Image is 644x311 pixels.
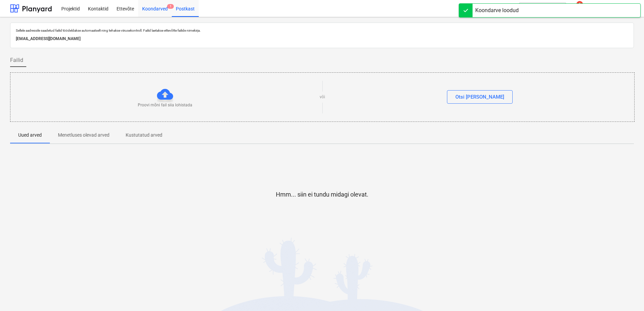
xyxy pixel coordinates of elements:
p: Menetluses olevad arved [58,132,109,139]
p: või [320,94,325,100]
p: Hmm... siin ei tundu midagi olevat. [276,191,368,199]
p: Uued arved [18,132,42,139]
div: Koondarve loodud [475,6,519,14]
p: Proovi mõni fail siia lohistada [138,102,192,108]
iframe: Chat Widget [610,279,644,311]
p: Kustutatud arved [126,132,162,139]
p: Sellele aadressile saadetud failid töödeldakse automaatselt ning tehakse viirusekontroll. Failid ... [16,28,628,33]
button: Otsi [PERSON_NAME] [447,90,513,104]
div: Otsi [PERSON_NAME] [455,93,504,101]
div: Proovi mõni fail siia lohistadavõiOtsi [PERSON_NAME] [10,72,635,122]
span: Failid [10,56,23,64]
p: [EMAIL_ADDRESS][DOMAIN_NAME] [16,35,628,42]
span: 1 [167,4,174,9]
